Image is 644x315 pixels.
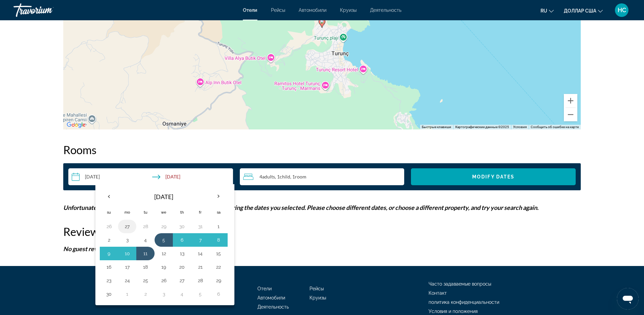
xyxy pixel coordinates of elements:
button: Изменить валюту [564,6,603,16]
button: Day 2 [140,289,151,299]
a: политика конфиденциальности [429,299,499,305]
h2: Reviews [63,225,581,238]
button: Day 25 [140,276,151,285]
a: Круизы [309,295,326,300]
button: Day 9 [103,249,114,258]
button: Day 6 [177,235,187,245]
span: Room [295,174,306,179]
button: Day 5 [195,289,206,299]
span: Картографические данные ©2025 [455,125,509,129]
button: Быстрые клавиши [422,125,451,129]
a: Условия и положения [429,309,478,314]
a: Травориум [14,1,81,19]
font: ru [540,8,547,14]
span: , 1 [275,174,290,179]
button: Day 29 [213,276,224,285]
button: Day 3 [122,235,133,245]
button: Day 21 [195,262,206,272]
font: доллар США [564,8,596,14]
button: Day 1 [122,289,133,299]
iframe: Кнопка запуска окна обмена сообщениями [617,288,639,310]
button: Day 27 [177,276,187,285]
button: Previous month [100,189,118,204]
button: Day 17 [122,262,133,272]
button: Day 2 [103,235,114,245]
a: Деятельность [370,7,401,13]
a: Открыть эту область в Google Картах (в новом окне) [65,121,87,129]
button: Меню пользователя [613,3,630,17]
h2: Rooms [63,143,581,156]
span: , 1 [290,174,306,179]
button: Уменьшить [564,108,577,121]
button: Day 6 [213,289,224,299]
button: Day 28 [140,222,151,231]
button: Day 12 [158,249,169,258]
button: Day 4 [177,289,187,299]
a: Рейсы [309,286,324,291]
p: Unfortunately, there are no rooms available for this property during the dates you selected. Plea... [63,204,581,211]
span: 4 [259,174,275,179]
a: Контакт [429,290,447,296]
div: Search widget [68,168,576,185]
a: Круизы [340,7,356,13]
button: Day 11 [140,249,151,258]
button: Select check in and out date [68,168,233,185]
button: Day 1 [213,222,224,231]
button: Day 24 [122,276,133,285]
img: Google [65,121,87,129]
button: Day 28 [195,276,206,285]
button: Day 7 [195,235,206,245]
button: Day 18 [140,262,151,272]
button: Day 19 [158,262,169,272]
a: Автомобили [299,7,326,13]
button: Day 20 [177,262,187,272]
button: Day 23 [103,276,114,285]
button: Day 15 [213,249,224,258]
table: Left calendar grid [100,189,228,301]
a: Отели [257,286,272,291]
button: Day 26 [103,222,114,231]
th: [DATE] [118,189,209,205]
font: Деятельность [257,304,289,310]
button: Изменить язык [540,6,554,16]
button: Next month [209,189,228,204]
a: Рейсы [271,7,285,13]
button: Day 29 [158,222,169,231]
span: Adults [262,174,275,179]
button: Day 16 [103,262,114,272]
a: Отели [243,7,257,13]
button: Day 30 [103,289,114,299]
button: Day 27 [122,222,133,231]
a: Часто задаваемые вопросы [429,281,491,287]
button: Day 22 [213,262,224,272]
button: Day 30 [177,222,187,231]
button: Day 31 [195,222,206,231]
button: Увеличить [564,94,577,107]
button: Day 10 [122,249,133,258]
button: Day 13 [177,249,187,258]
span: Child [280,174,290,179]
a: Сообщить об ошибке на карте [531,125,579,129]
button: Day 14 [195,249,206,258]
p: No guest reviews available for this property. [63,245,581,252]
button: Day 26 [158,276,169,285]
a: Условия (ссылка откроется в новой вкладке) [513,125,527,129]
button: Day 4 [140,235,151,245]
span: Modify Dates [472,174,514,179]
button: Day 5 [158,235,169,245]
button: Day 8 [213,235,224,245]
button: Day 3 [158,289,169,299]
font: НС [618,6,626,14]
